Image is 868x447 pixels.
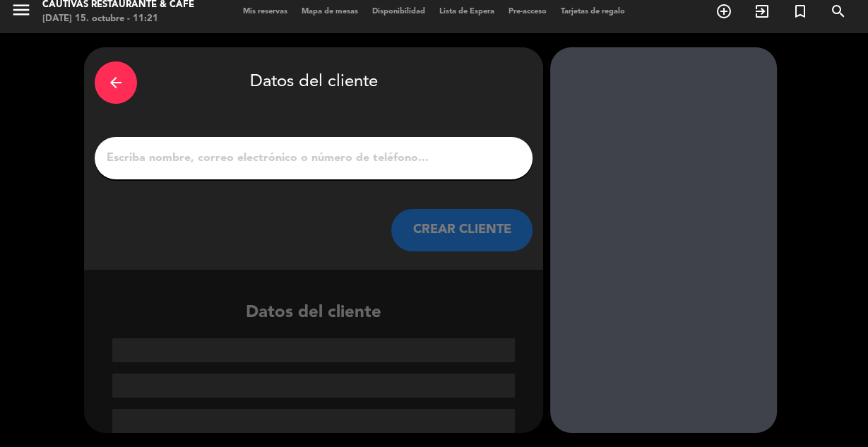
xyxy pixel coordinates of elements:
span: Tarjetas de regalo [554,8,632,16]
i: add_circle_outline [715,3,732,20]
div: Datos del cliente [95,58,533,107]
i: search [830,3,847,20]
span: Mis reservas [236,8,295,16]
i: turned_in_not [792,3,809,20]
div: Datos del cliente [84,299,543,433]
div: [DATE] 15. octubre - 11:21 [42,12,194,26]
i: arrow_back [107,74,124,91]
i: exit_to_app [754,3,771,20]
span: Pre-acceso [501,8,554,16]
span: Disponibilidad [365,8,432,16]
button: CREAR CLIENTE [391,209,533,251]
span: Lista de Espera [432,8,501,16]
input: Escriba nombre, correo electrónico o número de teléfono... [105,148,522,168]
span: Mapa de mesas [295,8,365,16]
